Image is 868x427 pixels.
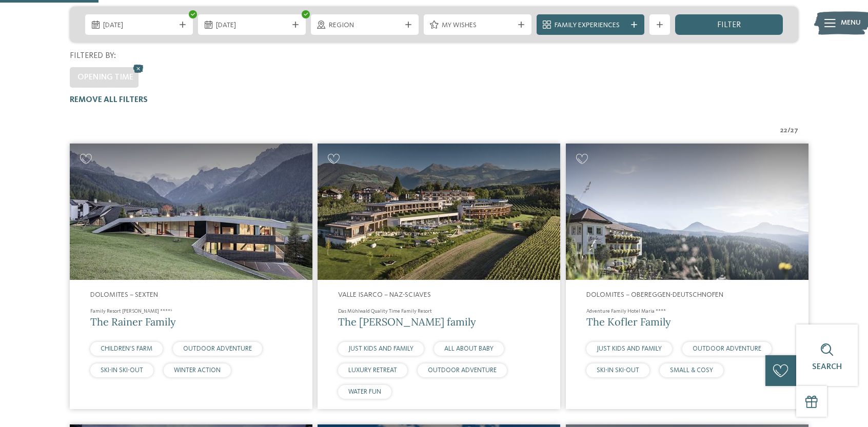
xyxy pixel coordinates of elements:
[597,367,639,374] span: SKI-IN SKI-OUT
[444,345,494,352] span: ALL ABOUT BABY
[348,389,381,395] span: WATER FUN
[101,367,143,374] span: SKI-IN SKI-OUT
[103,21,175,31] span: [DATE]
[566,144,808,410] a: Looking for family hotels? Find the best ones here! Dolomites – Obereggen-Deutschnofen Adventure ...
[90,315,176,328] span: The Rainer Family
[717,21,741,29] span: filter
[318,144,560,410] a: Looking for family hotels? Find the best ones here! Valle Isarco – Naz-Sciaves Das Mühlwald Quali...
[101,345,152,352] span: CHILDREN’S FARM
[791,126,798,136] span: 27
[348,345,413,352] span: JUST KIDS AND FAMILY
[586,291,723,298] span: Dolomites – Obereggen-Deutschnofen
[90,291,158,298] span: Dolomites – Sexten
[348,367,397,374] span: LUXURY RETREAT
[70,96,148,104] span: Remove all filters
[787,126,791,136] span: /
[70,144,312,280] img: Family Resort Rainer ****ˢ
[90,308,292,315] h4: Family Resort [PERSON_NAME] ****ˢ
[566,144,808,280] img: Adventure Family Hotel Maria ****
[586,308,788,315] h4: Adventure Family Hotel Maria ****
[428,367,497,374] span: OUTDOOR ADVENTURE
[174,367,221,374] span: WINTER ACTION
[555,21,626,31] span: Family Experiences
[70,144,312,410] a: Looking for family hotels? Find the best ones here! Dolomites – Sexten Family Resort [PERSON_NAME...
[670,367,713,374] span: SMALL & COSY
[338,315,476,328] span: The [PERSON_NAME] family
[338,308,540,315] h4: Das Mühlwald Quality Time Family Resort
[216,21,288,31] span: [DATE]
[442,21,514,31] span: My wishes
[338,291,431,298] span: Valle Isarco – Naz-Sciaves
[329,21,401,31] span: Region
[183,345,252,352] span: OUTDOOR ADVENTURE
[597,345,662,352] span: JUST KIDS AND FAMILY
[693,345,761,352] span: OUTDOOR ADVENTURE
[812,363,842,371] span: Search
[780,126,787,136] span: 22
[586,315,671,328] span: The Kofler Family
[318,144,560,280] img: Looking for family hotels? Find the best ones here!
[70,52,116,60] span: Filtered by:
[77,73,133,82] span: Opening time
